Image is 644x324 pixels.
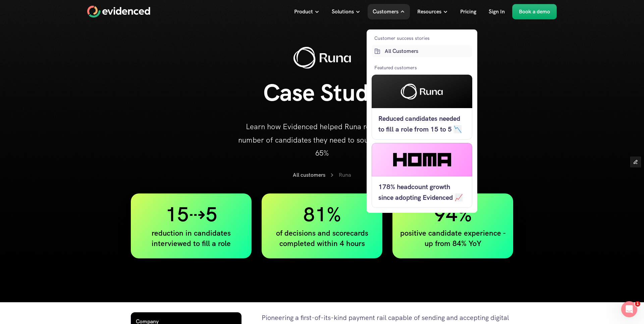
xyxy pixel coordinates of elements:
p: Featured customers [374,64,417,71]
p: Pricing [460,7,476,16]
p: Learn how Evidenced helped Runa reduce the number of candidates they need to source by over 65% [238,120,406,160]
h4: reduction in candidates interviewed to fill a role [138,228,245,249]
a: Reduced candidates needed to fill a role from 15 to 5 📉 [372,75,472,140]
a: Sign In [484,4,510,19]
h1: Case Study [188,79,456,107]
a: Home [87,6,150,18]
p: Runa [339,171,351,179]
span: 15⇢5 [165,201,217,227]
p: All Customers [385,47,471,56]
a: All customers [293,171,325,178]
p: Customers [373,7,398,16]
iframe: Intercom live chat [621,301,637,317]
a: Pricing [455,4,481,19]
p: Customer success stories [374,34,430,42]
a: Book a demo [512,4,557,19]
h4: of decisions and scorecards completed within 4 hours [268,228,376,249]
p: Solutions [332,7,354,16]
p: Resources [417,7,441,16]
p: Product [294,7,313,16]
h5: 178% headcount growth since adopting Evidenced 📈 [378,181,466,203]
a: 178% headcount growth since adopting Evidenced 📈 [372,143,472,208]
h4: 81% [268,200,376,228]
h4: 94% [399,200,506,228]
span: 1 [635,301,640,307]
button: Edit Framer Content [631,157,641,167]
a: All Customers [372,45,472,57]
h5: Reduced candidates needed to fill a role from 15 to 5 📉 [378,113,466,135]
h4: positive candidate experience - up from 84% YoY [399,228,506,249]
p: Sign In [489,7,505,16]
p: Book a demo [519,7,550,16]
